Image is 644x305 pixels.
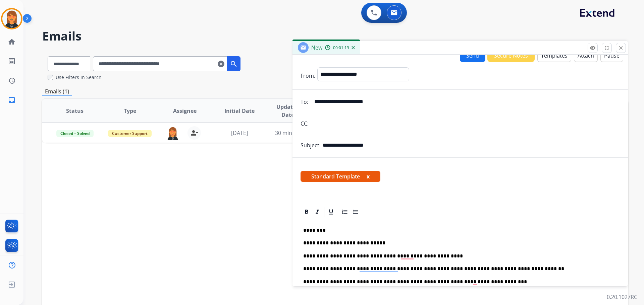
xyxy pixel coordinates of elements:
[56,74,102,81] label: Use Filters In Search
[301,120,309,128] p: CC:
[124,107,136,115] span: Type
[600,49,623,62] button: Pause
[301,98,308,106] p: To:
[231,129,248,137] span: [DATE]
[108,130,152,137] span: Customer Support
[574,49,598,62] button: Attach
[66,107,84,115] span: Status
[618,45,624,51] mat-icon: close
[218,60,224,68] mat-icon: clear
[604,45,610,51] mat-icon: fullscreen
[301,171,380,182] span: Standard Template
[8,38,16,46] mat-icon: home
[190,129,198,137] mat-icon: person_remove
[537,49,571,62] button: Templates
[351,207,361,217] div: Bullet List
[326,207,336,217] div: Underline
[333,45,349,51] span: 00:01:13
[590,45,596,51] mat-icon: remove_red_eye
[8,77,16,85] mat-icon: history
[487,49,535,62] button: Secure Notes
[301,72,315,80] p: From:
[367,172,370,180] button: x
[460,49,485,62] button: Send
[166,126,179,140] img: agent-avatar
[275,129,314,137] span: 30 minutes ago
[302,207,312,217] div: Bold
[8,96,16,104] mat-icon: inbox
[42,87,72,96] p: Emails (1)
[2,9,21,28] img: avatar
[8,57,16,65] mat-icon: list_alt
[340,207,350,217] div: Ordered List
[607,293,637,301] p: 0.20.1027RC
[230,60,238,68] mat-icon: search
[56,130,94,137] span: Closed – Solved
[224,107,255,115] span: Initial Date
[301,141,321,149] p: Subject:
[312,207,322,217] div: Italic
[173,107,197,115] span: Assignee
[42,29,628,43] h2: Emails
[273,103,303,119] span: Updated Date
[311,44,322,51] span: New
